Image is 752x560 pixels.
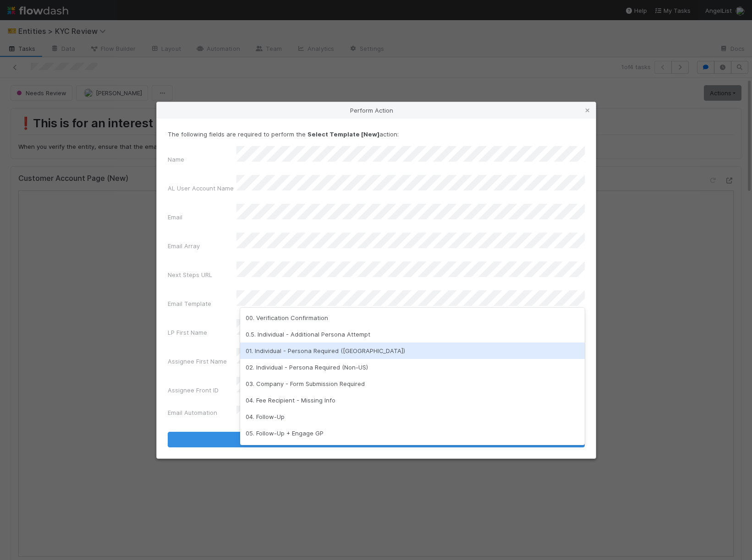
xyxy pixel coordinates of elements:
label: Name [168,155,184,164]
button: Select Template [New] [168,432,585,447]
label: Email [168,212,182,222]
div: 02. Individual - Persona Required (Non-US) [240,359,585,375]
label: Email Template [168,299,211,308]
label: Email Array [168,241,200,250]
div: 03. Company - Form Submission Required [240,375,585,392]
label: AL User Account Name [168,184,234,193]
label: Email Automation [168,408,217,417]
div: 01. Individual - Persona Required ([GEOGRAPHIC_DATA]) [240,343,585,359]
label: Assignee First Name [168,357,227,366]
strong: Select Template [New] [307,130,379,138]
div: Perform Action [157,102,596,119]
label: Assignee Front ID [168,386,219,395]
p: The following fields are required to perform the action: [168,130,585,139]
div: 05. Follow-Up + Engage GP [240,425,585,441]
label: LP First Name [168,328,207,337]
div: 00. Verification Confirmation [240,310,585,326]
div: 06. Follow-Up LP + Follow-Up GP [240,441,585,458]
div: 04. Fee Recipient - Missing Info [240,392,585,408]
div: 0.5. Individual - Additional Persona Attempt [240,326,585,343]
div: 04. Follow-Up [240,408,585,425]
label: Next Steps URL [168,270,212,279]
